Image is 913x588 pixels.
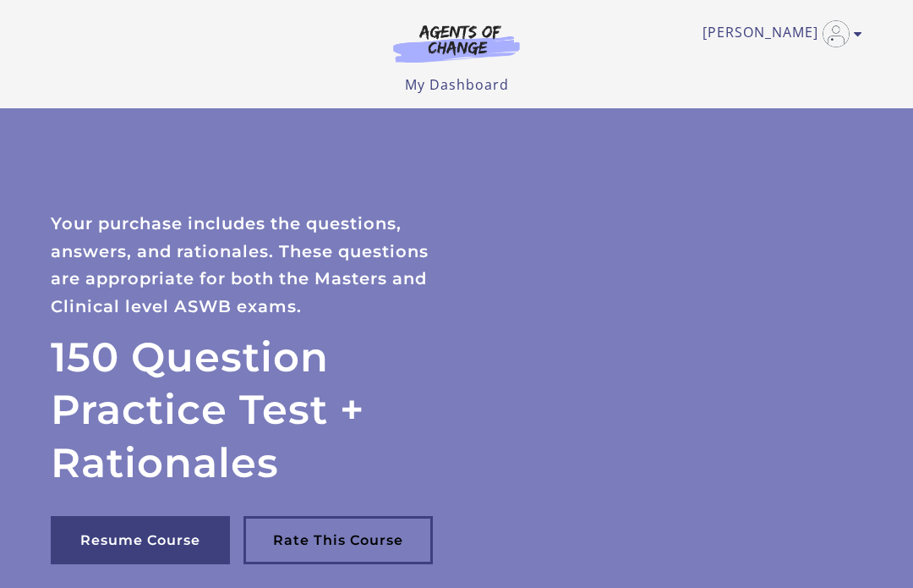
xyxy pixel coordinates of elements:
a: My Dashboard [405,75,509,94]
p: Your purchase includes the questions, answers, and rationales. These questions are appropriate fo... [51,210,456,320]
h2: 150 Question Practice Test + Rationales [51,331,456,489]
a: Rate This Course [243,516,433,564]
img: Agents of Change Logo [375,24,538,63]
a: Resume Course [51,516,230,564]
a: Toggle menu [703,20,854,47]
